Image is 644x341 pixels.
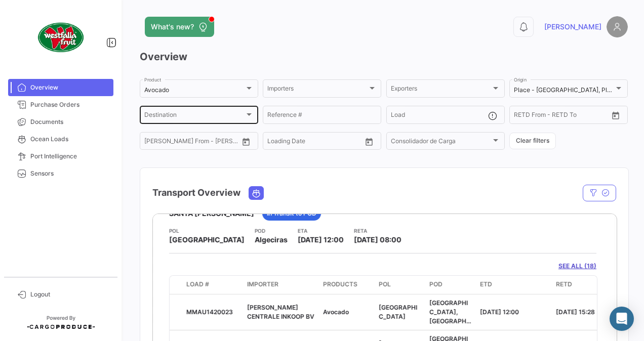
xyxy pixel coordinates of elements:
span: RETD [556,280,572,289]
span: Avocado [323,308,349,316]
a: Sensors [8,165,113,182]
app-card-info-title: POD [255,227,288,235]
span: Documents [30,117,109,126]
span: Algeciras [255,235,288,245]
span: Destination [144,113,245,120]
input: To [535,113,580,120]
span: Purchase Orders [30,100,109,109]
datatable-header-cell: Importer [243,276,319,294]
button: Ocean [249,187,263,199]
div: MMAU1420023 [186,308,239,317]
app-card-info-title: POL [169,227,245,235]
a: Ocean Loads [8,131,113,148]
span: Port Intelligence [30,152,109,161]
h4: Transport Overview [152,186,240,200]
span: [DATE] 12:00 [480,308,519,316]
input: To [289,139,334,146]
input: From [514,113,528,120]
a: Port Intelligence [8,148,113,165]
datatable-header-cell: RETD [552,276,628,294]
span: [GEOGRAPHIC_DATA], [GEOGRAPHIC_DATA] [429,299,471,334]
span: Exporters [391,87,491,94]
button: What's new? [145,17,214,37]
span: [DATE] 08:00 [354,235,401,244]
span: Products [323,280,357,289]
span: ETD [480,280,492,289]
a: SEE ALL (18) [558,262,596,271]
button: Open calendar [238,134,254,149]
span: Load # [186,280,209,289]
span: [PERSON_NAME] CENTRALE INKOOP BV [247,304,314,320]
span: [DATE] 12:00 [298,235,344,244]
input: From [267,139,281,146]
span: [GEOGRAPHIC_DATA] [379,304,417,320]
mat-select-trigger: Avocado [144,86,169,94]
datatable-header-cell: POD [425,276,476,294]
img: client-50.png [35,12,86,63]
div: Abrir Intercom Messenger [610,307,634,331]
span: [PERSON_NAME] [544,22,601,32]
app-card-info-title: ETA [298,227,344,235]
span: Logout [30,290,109,299]
button: Open calendar [608,108,623,123]
h3: Overview [140,50,628,64]
span: POD [429,280,442,289]
input: From [144,139,158,146]
span: Consolidador de Carga [391,139,491,146]
span: Importers [267,87,368,94]
span: [GEOGRAPHIC_DATA] [169,235,245,245]
span: [DATE] 15:28 [556,308,595,316]
span: Ocean Loads [30,135,109,144]
a: Overview [8,79,113,96]
datatable-header-cell: Load # [182,276,243,294]
datatable-header-cell: POL [375,276,425,294]
span: Importer [247,280,278,289]
app-card-info-title: RETA [354,227,401,235]
span: POL [379,280,391,289]
button: Clear filters [509,133,556,149]
datatable-header-cell: Products [319,276,375,294]
a: Purchase Orders [8,96,113,113]
button: Open calendar [361,134,377,149]
datatable-header-cell: ETD [476,276,552,294]
span: What's new? [151,22,194,32]
input: To [166,139,211,146]
a: Documents [8,113,113,131]
span: Sensors [30,169,109,178]
img: placeholder-user.png [607,16,628,37]
span: Overview [30,83,109,92]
